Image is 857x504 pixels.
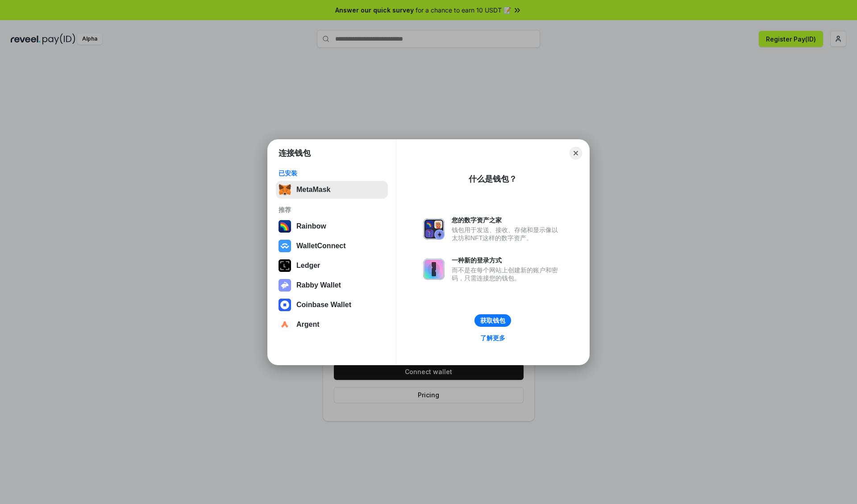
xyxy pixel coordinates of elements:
[452,256,562,264] div: 一种新的登录方式
[452,216,562,224] div: 您的数字资产之家
[276,237,388,255] button: WalletConnect
[276,276,388,294] button: Rabby Wallet
[276,257,388,275] button: Ledger
[296,262,320,270] div: Ledger
[480,334,505,342] div: 了解更多
[279,299,291,311] img: svg+xml,%3Csvg%20width%3D%2228%22%20height%3D%2228%22%20viewBox%3D%220%200%2028%2028%22%20fill%3D...
[296,242,346,250] div: WalletConnect
[475,332,511,344] a: 了解更多
[296,186,330,194] div: MetaMask
[469,174,517,184] div: 什么是钱包？
[279,259,291,272] img: svg+xml,%3Csvg%20xmlns%3D%22http%3A%2F%2Fwww.w3.org%2F2000%2Fsvg%22%20width%3D%2228%22%20height%3...
[279,318,291,331] img: svg+xml,%3Csvg%20width%3D%2228%22%20height%3D%2228%22%20viewBox%3D%220%200%2028%2028%22%20fill%3D...
[276,217,388,235] button: Rainbow
[296,281,341,289] div: Rabby Wallet
[276,181,388,199] button: MetaMask
[279,148,311,158] h1: 连接钱包
[296,222,326,230] div: Rainbow
[423,258,445,280] img: svg+xml,%3Csvg%20xmlns%3D%22http%3A%2F%2Fwww.w3.org%2F2000%2Fsvg%22%20fill%3D%22none%22%20viewBox...
[474,314,511,327] button: 获取钱包
[452,226,562,242] div: 钱包用于发送、接收、存储和显示像以太坊和NFT这样的数字资产。
[279,169,385,177] div: 已安装
[279,206,385,214] div: 推荐
[480,317,505,325] div: 获取钱包
[296,321,320,329] div: Argent
[296,301,351,309] div: Coinbase Wallet
[423,218,445,240] img: svg+xml,%3Csvg%20xmlns%3D%22http%3A%2F%2Fwww.w3.org%2F2000%2Fsvg%22%20fill%3D%22none%22%20viewBox...
[452,266,562,282] div: 而不是在每个网站上创建新的账户和密码，只需连接您的钱包。
[279,183,291,196] img: svg+xml,%3Csvg%20fill%3D%22none%22%20height%3D%2233%22%20viewBox%3D%220%200%2035%2033%22%20width%...
[279,240,291,252] img: svg+xml,%3Csvg%20width%3D%2228%22%20height%3D%2228%22%20viewBox%3D%220%200%2028%2028%22%20fill%3D...
[570,147,582,159] button: Close
[276,316,388,333] button: Argent
[279,220,291,233] img: svg+xml,%3Csvg%20width%3D%22120%22%20height%3D%22120%22%20viewBox%3D%220%200%20120%20120%22%20fil...
[279,279,291,292] img: svg+xml,%3Csvg%20xmlns%3D%22http%3A%2F%2Fwww.w3.org%2F2000%2Fsvg%22%20fill%3D%22none%22%20viewBox...
[276,296,388,314] button: Coinbase Wallet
